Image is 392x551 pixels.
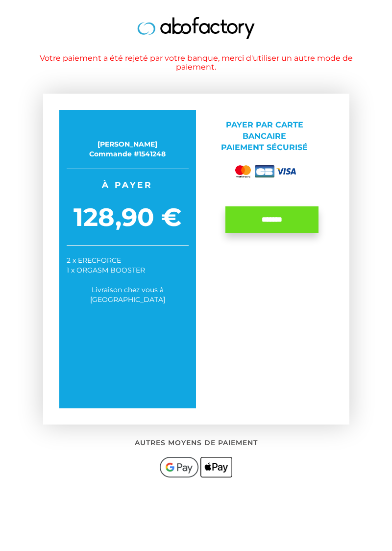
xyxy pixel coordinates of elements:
[203,120,326,153] p: Payer par Carte bancaire
[200,457,233,477] img: applepay.png
[255,165,274,177] img: cb.png
[233,163,253,179] img: mastercard.png
[67,149,189,159] div: Commande #1541248
[67,179,189,191] span: À payer
[67,200,189,235] span: 128,90 €
[67,139,189,149] div: [PERSON_NAME]
[67,255,189,275] div: 2 x ERECFORCE 1 x ORGASM BOOSTER
[20,54,372,71] h1: Votre paiement a été rejeté par votre banque, merci d'utiliser un autre mode de paiement.
[221,143,308,152] span: Paiement sécurisé
[160,457,198,477] img: googlepay.png
[137,17,255,39] img: logo.jpg
[20,439,372,447] h2: Autres moyens de paiement
[276,168,296,175] img: visa.png
[67,285,189,304] div: Livraison chez vous à [GEOGRAPHIC_DATA]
